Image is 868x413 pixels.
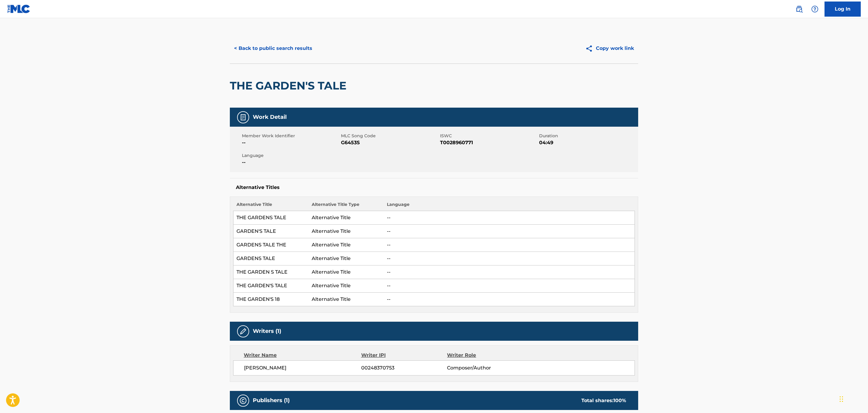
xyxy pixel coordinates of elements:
[233,265,309,279] td: THE GARDEN S TALE
[384,225,635,238] td: --
[341,139,439,146] span: G6453S
[613,398,626,403] span: 100 %
[361,352,447,359] div: Writer IPI
[309,252,384,265] td: Alternative Title
[384,265,635,279] td: --
[244,352,361,359] div: Writer Name
[7,5,31,13] img: MLC Logo
[240,397,247,404] img: Publishers
[309,201,384,211] th: Alternative Title Type
[384,279,635,293] td: --
[236,184,632,190] h5: Alternative Titles
[796,5,803,13] img: search
[309,238,384,252] td: Alternative Title
[242,139,339,146] span: --
[840,390,843,408] div: Drag
[233,238,309,252] td: GARDENS TALE THE
[793,3,805,15] a: Public Search
[309,265,384,279] td: Alternative Title
[253,114,287,121] h5: Work Detail
[384,211,635,225] td: --
[440,133,538,139] span: ISWC
[447,364,525,372] span: Composer/Author
[384,238,635,252] td: --
[309,279,384,293] td: Alternative Title
[825,2,861,17] a: Log In
[384,201,635,211] th: Language
[240,328,247,335] img: Writers
[244,364,361,372] span: [PERSON_NAME]
[539,139,637,146] span: 04:49
[581,397,626,404] div: Total shares:
[233,225,309,238] td: GARDEN'S TALE
[242,159,339,166] span: --
[838,384,868,413] iframe: Chat Widget
[309,293,384,306] td: Alternative Title
[811,5,818,13] img: help
[539,133,637,139] span: Duration
[233,293,309,306] td: THE GARDEN'S 18
[233,201,309,211] th: Alternative Title
[447,352,525,359] div: Writer Role
[230,41,317,56] button: < Back to public search results
[309,211,384,225] td: Alternative Title
[253,328,281,335] h5: Writers (1)
[253,397,290,404] h5: Publishers (1)
[242,133,339,139] span: Member Work Identifier
[233,211,309,225] td: THE GARDENS TALE
[384,293,635,306] td: --
[233,279,309,293] td: THE GARDEN'S TALE
[585,45,596,52] img: Copy work link
[361,364,447,372] span: 00248370753
[384,252,635,265] td: --
[341,133,439,139] span: MLC Song Code
[230,79,349,93] h2: THE GARDEN'S TALE
[233,252,309,265] td: GARDENS TALE
[240,114,247,121] img: Work Detail
[242,152,339,159] span: Language
[309,225,384,238] td: Alternative Title
[581,41,638,56] button: Copy work link
[809,3,821,15] div: Help
[440,139,538,146] span: T0028960771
